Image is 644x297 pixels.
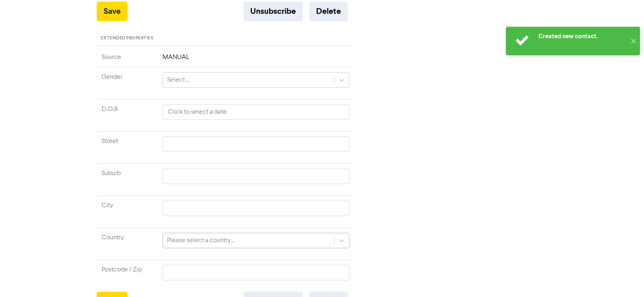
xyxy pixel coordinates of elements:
[167,75,190,85] div: Select ...
[167,236,234,245] div: Please select a country...
[538,32,626,41] div: Created new contact.
[97,228,158,260] td: Country
[97,31,355,46] div: Extended Properties
[97,67,158,99] td: Gender
[309,2,348,21] button: Delete
[603,258,644,297] iframe: Chat Widget
[243,2,303,21] button: Unsubscribe
[97,52,158,67] td: Source
[97,131,158,163] td: Street
[97,195,158,228] td: City
[97,260,158,292] td: Postcode / Zip
[158,52,355,67] td: MANUAL
[163,104,350,120] input: Click to select a date
[97,2,128,21] button: Save
[97,99,158,131] td: D.O.B
[97,163,158,195] td: Suburb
